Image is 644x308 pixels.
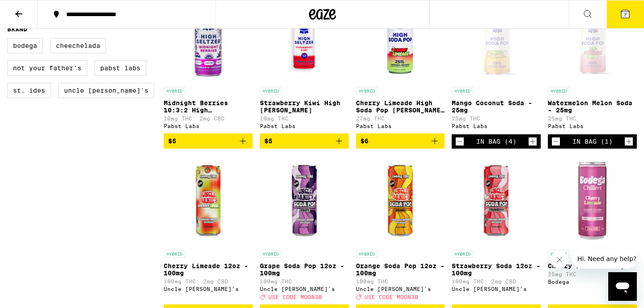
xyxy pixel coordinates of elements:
[164,133,253,149] button: Add to bag
[164,123,253,129] div: Pabst Labs
[548,99,637,114] p: Watermelon Melon Soda - 25mg
[548,123,637,129] div: Pabst Labs
[260,156,349,304] a: Open page for Grape Soda Pop 12oz - 100mg from Uncle Arnie's
[356,99,445,114] p: Cherry Limeade High Soda Pop [PERSON_NAME] - 25mg
[356,115,445,121] p: 27mg THC
[356,156,445,245] img: Uncle Arnie's - Orange Soda Pop 12oz - 100mg
[452,156,541,304] a: Open page for Strawberry Soda 12oz - 100mg from Uncle Arnie's
[7,26,27,33] legend: Brand
[58,83,154,98] label: Uncle [PERSON_NAME]'s
[452,87,473,95] p: HYBRID
[452,286,541,292] div: Uncle [PERSON_NAME]'s
[548,262,637,269] p: Cherry Limeade Single
[548,156,637,304] a: Open page for Cherry Limeade Single from Bodega
[452,156,541,245] img: Uncle Arnie's - Strawberry Soda 12oz - 100mg
[476,138,517,145] div: In Bag (4)
[7,60,87,76] label: Not Your Father's
[455,137,464,146] button: Decrement
[260,87,281,95] p: HYBRID
[452,123,541,129] div: Pabst Labs
[624,12,627,17] span: 7
[548,115,637,121] p: 25mg THC
[168,137,176,145] span: $5
[548,279,637,285] div: Bodega
[164,99,253,114] p: Midnight Berries 10:3:2 High [PERSON_NAME]
[264,137,272,145] span: $5
[164,286,253,292] div: Uncle [PERSON_NAME]'s
[260,286,349,292] div: Uncle [PERSON_NAME]'s
[164,156,253,304] a: Open page for Cherry Limeade 12oz - 100mg from Uncle Arnie's
[164,115,253,121] p: 10mg THC: 2mg CBD
[548,250,569,258] p: HYBRID
[94,60,146,76] label: Pabst Labs
[624,137,633,146] button: Increment
[548,87,569,95] p: HYBRID
[164,262,253,277] p: Cherry Limeade 12oz - 100mg
[268,294,322,300] span: USE CODE MOON30
[452,250,473,258] p: HYBRID
[260,133,349,149] button: Add to bag
[260,123,349,129] div: Pabst Labs
[164,250,185,258] p: HYBRID
[551,251,568,269] iframe: Close message
[606,0,644,28] button: 7
[356,278,445,284] p: 100mg THC
[608,272,637,301] iframe: Button to launch messaging window
[452,262,541,277] p: Strawberry Soda 12oz - 100mg
[164,87,185,95] p: HYBRID
[551,137,560,146] button: Decrement
[260,278,349,284] p: 100mg THC
[356,87,377,95] p: HYBRID
[164,278,253,284] p: 100mg THC: 2mg CBD
[452,99,541,114] p: Mango Coconut Soda - 25mg
[356,123,445,129] div: Pabst Labs
[356,250,377,258] p: HYBRID
[572,249,637,269] iframe: Message from company
[356,156,445,304] a: Open page for Orange Soda Pop 12oz - 100mg from Uncle Arnie's
[7,83,51,98] label: St. Ides
[360,137,369,145] span: $6
[260,99,349,114] p: Strawberry Kiwi High [PERSON_NAME]
[164,156,253,245] img: Uncle Arnie's - Cherry Limeade 12oz - 100mg
[7,38,43,53] label: Bodega
[260,262,349,277] p: Grape Soda Pop 12oz - 100mg
[452,115,541,121] p: 25mg THC
[364,294,418,300] span: USE CODE MOON30
[572,138,613,145] div: In Bag (1)
[260,115,349,121] p: 10mg THC
[356,133,445,149] button: Add to bag
[356,262,445,277] p: Orange Soda Pop 12oz - 100mg
[528,137,537,146] button: Increment
[548,271,637,277] p: 25mg THC
[260,156,349,245] img: Uncle Arnie's - Grape Soda Pop 12oz - 100mg
[452,278,541,284] p: 100mg THC: 2mg CBD
[356,286,445,292] div: Uncle [PERSON_NAME]'s
[50,38,106,53] label: Cheechelada
[548,156,637,245] img: Bodega - Cherry Limeade Single
[260,250,281,258] p: HYBRID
